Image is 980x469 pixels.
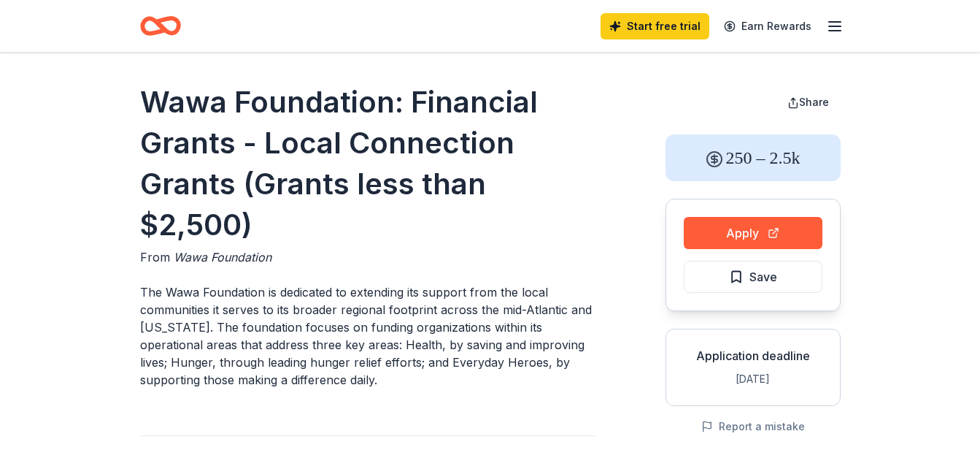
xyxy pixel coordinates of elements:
[601,13,709,39] a: Start free trial
[736,373,770,385] span: [DATE]
[684,261,822,293] button: Save
[701,418,805,435] button: Report a mistake
[678,347,828,365] div: Application deadline
[665,134,841,181] div: 250 – 2.5k
[799,96,829,108] span: Share
[776,88,841,117] button: Share
[174,250,271,264] span: Wawa Foundation
[140,9,181,43] a: Home
[749,267,777,286] span: Save
[140,248,595,266] div: From
[140,82,595,245] h1: Wawa Foundation: Financial Grants - Local Connection Grants (Grants less than $2,500)
[684,217,822,249] button: Apply
[140,283,595,389] p: The Wawa Foundation is dedicated to extending its support from the local communities it serves to...
[715,13,820,39] a: Earn Rewards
